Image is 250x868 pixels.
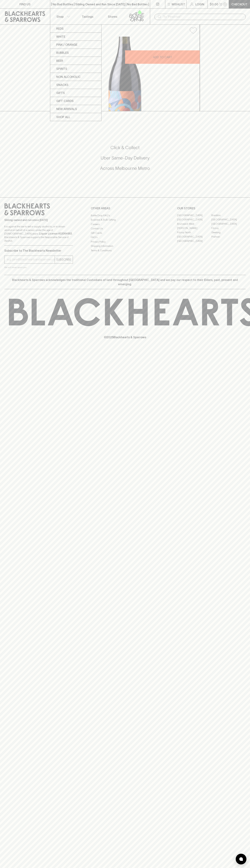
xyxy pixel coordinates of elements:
[56,34,65,39] p: White
[56,43,77,47] p: Pink / Orange
[50,73,101,81] a: Non Alcoholic
[56,26,64,31] p: Reds
[50,25,101,33] a: Reds
[50,57,101,65] a: Beer
[56,99,74,103] p: Gift Cards
[56,115,70,119] p: SHOP ALL
[56,67,67,71] p: Spirits
[50,33,101,41] a: White
[56,75,81,79] p: Non Alcoholic
[56,59,63,63] p: Beer
[50,113,101,121] a: SHOP ALL
[56,107,77,111] p: New Arrivals
[50,105,101,113] a: New Arrivals
[50,41,101,49] a: Pink / Orange
[50,97,101,105] a: Gift Cards
[239,857,243,861] img: bubble-icon
[50,81,101,89] a: Snacks
[50,89,101,97] a: Gifts
[56,83,68,87] p: Snacks
[56,51,69,55] p: Bubbles
[50,65,101,73] a: Spirits
[56,91,65,95] p: Gifts
[50,49,101,57] a: Bubbles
